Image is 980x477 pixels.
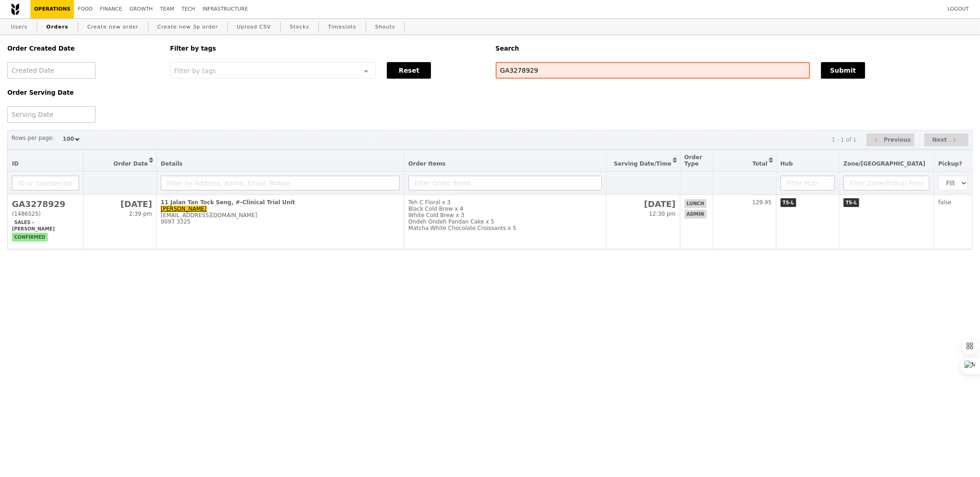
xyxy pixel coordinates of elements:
[932,134,947,145] span: Next
[372,19,399,35] a: Shouts
[7,19,31,35] a: Users
[286,19,313,35] a: Stocks
[7,45,159,52] h5: Order Created Date
[129,211,152,217] span: 2:39 pm
[43,19,72,35] a: Orders
[938,161,962,167] span: Pickup?
[408,176,602,190] input: Filter Order Items
[867,133,914,147] button: Previous
[685,199,707,208] span: lunch
[88,199,152,209] h2: [DATE]
[324,19,360,35] a: Timeslots
[832,137,856,143] div: 1 - 1 of 1
[161,218,400,225] div: 9097 3325
[161,161,182,167] span: Details
[781,161,793,167] span: Hub
[170,45,484,52] h5: Filter by tags
[781,198,797,207] span: TS-L
[408,212,602,218] div: White Cold Brew x 3
[12,233,48,241] span: confirmed
[233,19,275,35] a: Upload CSV
[12,161,18,167] span: ID
[685,154,702,167] span: Order Type
[496,62,810,79] input: Search any field
[7,106,96,123] input: Serving Date
[844,198,860,207] span: TS-L
[161,212,400,218] div: [EMAIL_ADDRESS][DOMAIN_NAME]
[685,210,707,218] span: admin
[924,133,969,147] button: Next
[408,218,602,225] div: Ondeh Ondeh Pandan Cake x 5
[938,199,952,206] span: false
[84,19,142,35] a: Create new order
[408,225,602,231] div: Matcha White Chocolate Croissants x 5
[496,45,973,52] h5: Search
[12,211,79,217] div: (1486525)
[161,199,400,206] div: 11 Jalan Tan Tock Seng, #-Clinical Trial Unit
[408,199,602,206] div: Teh C Floral x 3
[753,199,772,206] span: 129.95
[161,206,207,212] a: [PERSON_NAME]
[408,206,602,212] div: Black Cold Brew x 4
[884,134,911,145] span: Previous
[154,19,222,35] a: Create new 3p order
[844,176,930,190] input: Filter Zone/Pickup Point
[408,161,446,167] span: Order Items
[161,176,400,190] input: Filter by Address, Name, Email, Mobile
[387,62,431,79] button: Reset
[781,176,835,190] input: Filter Hub
[649,211,676,217] span: 12:30 pm
[12,176,79,190] input: ID or Salesperson name
[821,62,865,79] button: Submit
[7,89,159,96] h5: Order Serving Date
[844,161,926,167] span: Zone/[GEOGRAPHIC_DATA]
[12,199,79,209] h2: GA3278929
[611,199,675,209] h2: [DATE]
[7,62,96,79] input: Created Date
[174,66,216,75] span: Filter by tags
[11,133,54,143] label: Rows per page:
[11,3,19,15] img: Grain logo
[12,218,57,233] span: Sales - [PERSON_NAME]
